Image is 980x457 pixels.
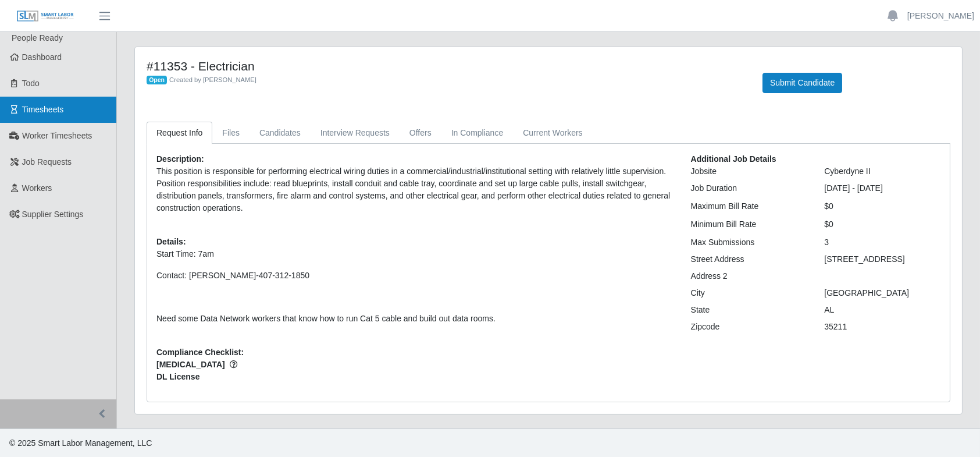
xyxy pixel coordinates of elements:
[16,10,74,23] img: SLM Logo
[147,59,745,73] h4: #11353 - Electrician
[22,131,92,140] span: Worker Timesheets
[156,237,186,246] b: Details:
[762,73,842,93] button: Submit Candidate
[156,359,673,371] span: [MEDICAL_DATA]
[682,182,816,194] div: Job Duration
[22,79,40,88] span: Todo
[311,122,400,144] a: Interview Requests
[400,122,441,144] a: Offers
[212,122,250,144] a: Files
[12,33,63,42] span: People Ready
[815,253,949,265] div: [STREET_ADDRESS]
[815,218,949,231] div: $0
[147,122,212,144] a: Request Info
[22,210,84,219] span: Supplier Settings
[156,154,204,164] b: Description:
[815,165,949,178] div: Cyberdyne II
[815,236,949,249] div: 3
[682,165,816,178] div: Jobsite
[147,76,167,85] span: Open
[156,371,673,383] span: DL License
[169,76,256,83] span: Created by [PERSON_NAME]
[250,122,311,144] a: Candidates
[156,165,673,214] p: This position is responsible for performing electrical wiring duties in a commercial/industrial/i...
[815,304,949,316] div: AL
[815,200,949,212] div: $0
[682,200,816,212] div: Maximum Bill Rate
[682,218,816,231] div: Minimum Bill Rate
[815,287,949,299] div: [GEOGRAPHIC_DATA]
[691,154,776,164] b: Additional Job Details
[156,348,244,357] b: Compliance Checklist:
[907,10,974,22] a: [PERSON_NAME]
[682,321,816,333] div: Zipcode
[22,183,52,193] span: Workers
[513,122,592,144] a: Current Workers
[682,270,816,282] div: Address 2
[682,253,816,265] div: Street Address
[815,321,949,333] div: 35211
[22,105,64,114] span: Timesheets
[815,182,949,194] div: [DATE] - [DATE]
[682,304,816,316] div: State
[682,287,816,299] div: City
[22,157,72,166] span: Job Requests
[441,122,514,144] a: In Compliance
[682,236,816,249] div: Max Submissions
[9,438,152,448] span: © 2025 Smart Labor Management, LLC
[22,52,62,62] span: Dashboard
[156,270,673,282] p: Contact: [PERSON_NAME]-407-312-1850
[156,248,673,260] p: Start Time: 7am
[156,313,673,325] p: Need some Data Network workers that know how to run Cat 5 cable and build out data rooms.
